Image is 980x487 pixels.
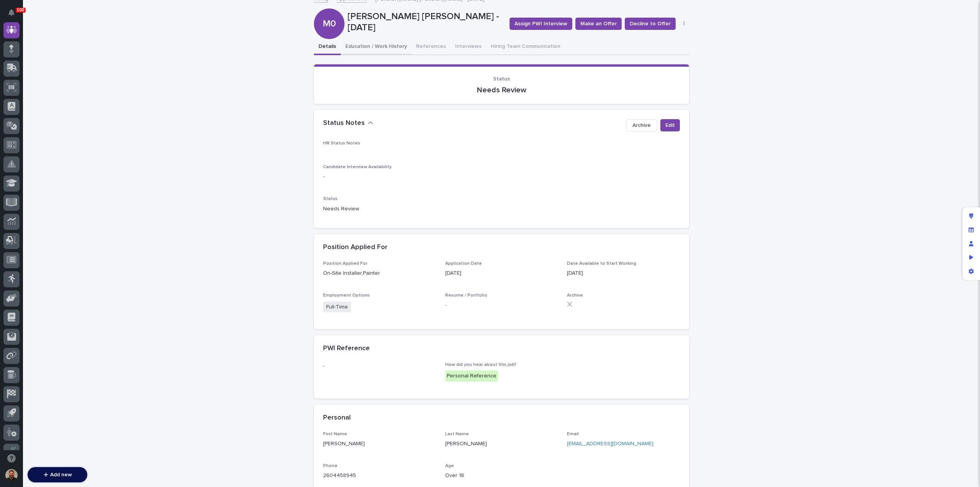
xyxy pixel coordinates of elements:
[341,39,412,55] button: Education / Work History
[486,39,565,55] button: Hiring Team Communication
[445,371,498,382] div: Personal Reference
[323,432,347,436] span: First Name
[28,467,87,482] button: Add new
[323,293,370,298] span: Employment Options
[130,87,139,97] button: Start new chat
[8,85,21,99] img: 1736555164131-43832dd5-751b-4058-ba23-39d91318e5a0
[445,362,516,367] span: How did you hear about this job?
[445,293,487,298] span: Resume / Portfolio
[8,30,139,43] p: Welcome 👋
[323,197,338,201] span: Status
[48,124,54,130] div: 🔗
[964,237,978,251] div: Manage users
[348,11,503,33] p: [PERSON_NAME] [PERSON_NAME] - [DATE]
[412,39,451,55] button: References
[625,18,676,30] button: Decline to Offer
[323,269,436,277] p: On-Site Installer,Painter
[632,121,651,129] span: Archive
[445,261,482,266] span: Application Date
[45,120,101,134] a: 🔗Onboarding Call
[323,243,387,252] h2: Position Applied For
[26,85,126,93] div: Start new chat
[8,124,14,130] div: 📖
[54,141,93,148] a: Powered byPylon
[323,302,351,313] span: Full-Time
[3,467,20,483] button: users-avatar
[445,302,558,310] p: -
[323,119,373,128] button: Status Notes
[323,261,367,266] span: Position Applied For
[3,450,20,466] button: Open support chat
[964,209,978,223] div: Edit layout
[323,414,351,422] h2: Personal
[964,264,978,278] div: App settings
[660,119,680,131] button: Edit
[8,43,139,55] p: How can we help?
[964,251,978,264] div: Preview as
[323,205,680,213] p: Needs Review
[630,20,671,28] span: Decline to Offer
[575,18,622,30] button: Make an Offer
[15,123,42,131] span: Help Docs
[493,76,510,82] span: Status
[323,173,680,181] p: -
[567,269,680,277] p: [DATE]
[323,473,356,478] a: 2604458945
[567,432,579,436] span: Email
[323,85,680,95] p: Needs Review
[626,119,657,131] button: Archive
[323,344,370,353] h2: PWI Reference
[314,39,341,55] button: Details
[17,7,24,13] p: 100
[445,432,469,436] span: Last Name
[5,120,45,134] a: 📖Help Docs
[510,18,572,30] button: Assign PWI Interview
[56,123,98,131] span: Onboarding Call
[964,223,978,237] div: Manage fields and data
[445,464,454,468] span: Age
[451,39,486,55] button: Interviews
[445,472,558,480] p: Over 18
[445,269,558,277] p: [DATE]
[323,362,436,370] p: -
[567,293,583,298] span: Archive
[514,20,567,28] span: Assign PWI Interview
[445,440,558,448] p: [PERSON_NAME]
[76,142,93,148] span: Pylon
[3,5,20,21] button: Notifications
[10,9,20,21] div: Notifications100
[8,7,23,23] img: Stacker
[323,119,365,128] h2: Status Notes
[580,20,617,28] span: Make an Offer
[323,464,338,468] span: Phone
[567,261,636,266] span: Date Available to Start Working
[323,165,392,169] span: Candidate Interview Availability
[323,440,436,448] p: [PERSON_NAME]
[567,441,653,446] a: [EMAIL_ADDRESS][DOMAIN_NAME]
[665,121,675,129] span: Edit
[323,141,360,146] span: HR Status Notes
[26,93,97,99] div: We're available if you need us!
